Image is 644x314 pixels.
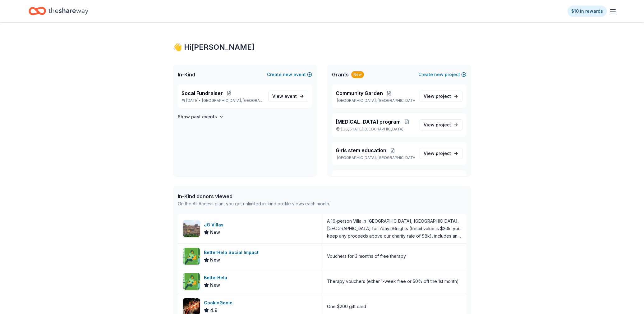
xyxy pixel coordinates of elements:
[268,91,308,102] a: View event
[204,249,261,256] div: BetterHelp Social Impact
[327,303,366,310] div: One $200 gift card
[210,307,218,314] span: 4.9
[202,98,263,103] span: [GEOGRAPHIC_DATA], [GEOGRAPHIC_DATA]
[272,93,297,100] span: View
[204,221,226,229] div: JG Villas
[336,147,386,154] span: Girls stem education
[351,71,364,78] div: New
[210,229,220,236] span: New
[182,89,223,97] span: Socal Fundraiser
[424,121,451,129] span: View
[420,91,462,102] a: View project
[178,113,224,121] button: Show past events
[332,71,349,78] span: Grants
[284,93,297,99] span: event
[29,4,88,18] a: Home
[434,71,444,78] span: new
[424,150,451,157] span: View
[178,113,217,121] h4: Show past events
[418,71,466,78] button: Createnewproject
[183,248,200,265] img: Image for BetterHelp Social Impact
[336,98,415,103] p: [GEOGRAPHIC_DATA], [GEOGRAPHIC_DATA]
[173,42,471,52] div: 👋 Hi [PERSON_NAME]
[436,93,451,99] span: project
[178,200,330,207] div: On the All Access plan, you get unlimited in-kind profile views each month.
[336,118,401,125] span: [MEDICAL_DATA] program
[336,127,415,132] p: [US_STATE], [GEOGRAPHIC_DATA]
[420,148,462,159] a: View project
[336,175,389,183] span: After school program
[178,193,330,200] div: In-Kind donors viewed
[210,281,220,289] span: New
[420,119,462,130] a: View project
[182,98,263,103] p: [DATE] •
[424,93,451,100] span: View
[568,6,607,17] a: $10 in rewards
[183,220,200,237] img: Image for JG Villas
[204,299,235,307] div: CookinGenie
[436,122,451,127] span: project
[327,217,461,240] div: A 16-person Villa in [GEOGRAPHIC_DATA], [GEOGRAPHIC_DATA], [GEOGRAPHIC_DATA] for 7days/6nights (R...
[178,71,195,78] span: In-Kind
[267,71,312,78] button: Createnewevent
[336,155,415,160] p: [GEOGRAPHIC_DATA], [GEOGRAPHIC_DATA]
[436,151,451,156] span: project
[210,256,220,264] span: New
[327,278,459,285] div: Therapy vouchers (either 1-week free or 50% off the 1st month)
[327,253,406,260] div: Vouchers for 3 months of free therapy
[283,71,292,78] span: new
[204,274,230,281] div: BetterHelp
[183,273,200,290] img: Image for BetterHelp
[336,89,383,97] span: Community Garden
